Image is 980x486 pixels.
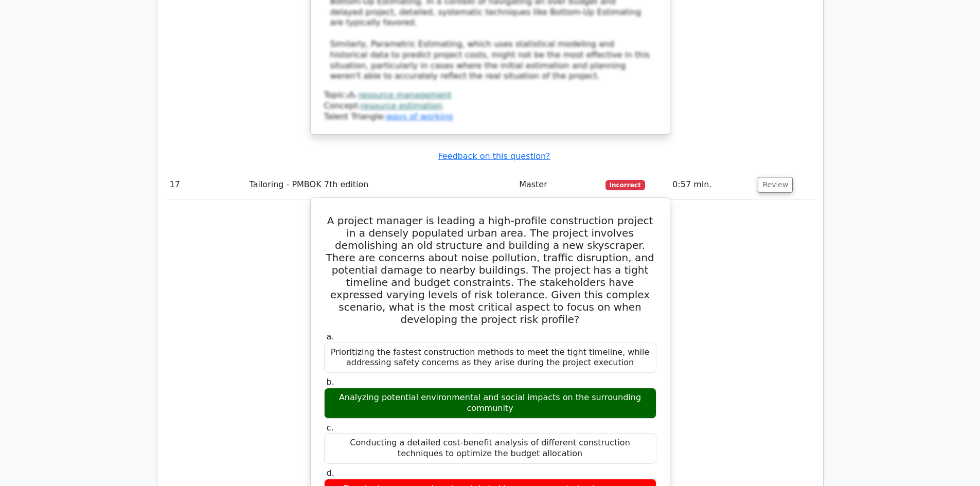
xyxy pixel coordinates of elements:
[327,332,334,341] span: a.
[324,90,656,122] div: Talent Triangle:
[166,170,245,200] td: 17
[358,90,451,100] a: resource management
[327,468,334,478] span: d.
[324,101,656,112] div: Concept:
[668,170,754,200] td: 0:57 min.
[324,343,656,373] div: Prioritizing the fastest construction methods to meet the tight timeline, while addressing safety...
[324,433,656,464] div: Conducting a detailed cost-benefit analysis of different construction techniques to optimize the ...
[438,151,550,161] a: Feedback on this question?
[758,177,793,193] button: Review
[324,388,656,419] div: Analyzing potential environmental and social impacts on the surrounding community
[327,423,334,433] span: c.
[327,377,334,387] span: b.
[605,180,645,190] span: Incorrect
[386,112,453,121] a: ways of working
[361,101,442,111] a: resource estimation
[324,90,656,101] div: Topic:
[323,214,657,326] h5: A project manager is leading a high-profile construction project in a densely populated urban are...
[515,170,601,200] td: Master
[245,170,515,200] td: Tailoring - PMBOK 7th edition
